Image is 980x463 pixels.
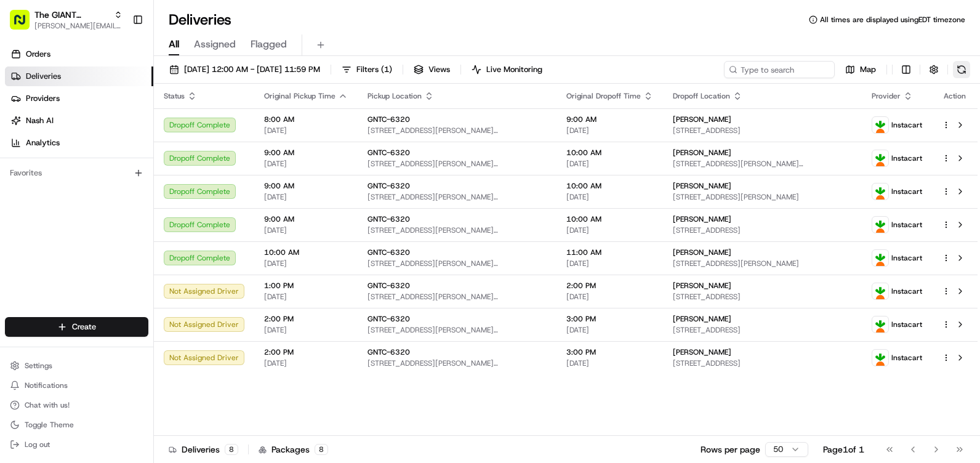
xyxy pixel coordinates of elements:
[5,163,148,183] div: Favorites
[367,91,422,101] span: Pickup Location
[367,325,547,335] span: [STREET_ADDRESS][PERSON_NAME][PERSON_NAME]
[191,158,224,172] button: See all
[12,118,34,140] img: 1736555255976-a54dd68f-1ca7-489b-9aae-adbdc363a1c4
[25,242,94,254] span: Knowledge Base
[566,115,653,124] span: 9:00 AM
[264,159,348,169] span: [DATE]
[872,183,888,199] img: profile_instacart_ahold_partner.png
[26,93,60,104] span: Providers
[34,9,109,21] button: The GIANT Company
[5,416,148,433] button: Toggle Theme
[209,121,224,136] button: Start new chat
[5,377,148,394] button: Notifications
[566,292,653,302] span: [DATE]
[891,120,922,130] span: Instacart
[673,91,730,101] span: Dropoff Location
[891,353,922,363] span: Instacart
[72,321,96,332] span: Create
[55,118,202,130] div: Start new chat
[872,150,888,166] img: profile_instacart_ahold_partner.png
[486,64,542,75] span: Live Monitoring
[5,436,148,453] button: Log out
[264,292,348,302] span: [DATE]
[566,358,653,368] span: [DATE]
[264,91,335,101] span: Original Pickup Time
[264,347,348,357] span: 2:00 PM
[891,220,922,230] span: Instacart
[367,314,410,324] span: GNTC-6320
[5,397,148,414] button: Chat with us!
[872,117,888,133] img: profile_instacart_ahold_partner.png
[264,181,348,191] span: 9:00 AM
[104,243,114,253] div: 💻
[264,325,348,335] span: [DATE]
[26,71,61,82] span: Deliveries
[566,347,653,357] span: 3:00 PM
[5,133,153,153] a: Analytics
[872,316,888,332] img: profile_instacart_ahold_partner.png
[566,325,653,335] span: [DATE]
[264,314,348,324] span: 2:00 PM
[264,214,348,224] span: 9:00 AM
[194,37,236,52] span: Assigned
[169,443,238,456] div: Deliveries
[367,225,547,235] span: [STREET_ADDRESS][PERSON_NAME][PERSON_NAME]
[264,148,348,158] span: 9:00 AM
[673,192,852,202] span: [STREET_ADDRESS][PERSON_NAME]
[116,242,198,254] span: API Documentation
[428,64,450,75] span: Views
[122,272,149,281] span: Pylon
[5,66,153,86] a: Deliveries
[840,61,882,78] button: Map
[367,347,410,357] span: GNTC-6320
[264,192,348,202] span: [DATE]
[673,281,731,291] span: [PERSON_NAME]
[872,91,901,101] span: Provider
[264,225,348,235] span: [DATE]
[566,314,653,324] span: 3:00 PM
[891,286,922,296] span: Instacart
[12,49,224,69] p: Welcome 👋
[891,153,922,163] span: Instacart
[566,225,653,235] span: [DATE]
[673,159,852,169] span: [STREET_ADDRESS][PERSON_NAME][PERSON_NAME]
[367,126,547,135] span: [STREET_ADDRESS][PERSON_NAME][PERSON_NAME]
[891,253,922,263] span: Instacart
[25,440,50,449] span: Log out
[953,61,970,78] button: Refresh
[25,380,68,390] span: Notifications
[264,259,348,268] span: [DATE]
[724,61,835,78] input: Type to search
[367,148,410,158] span: GNTC-6320
[367,281,410,291] span: GNTC-6320
[5,111,153,131] a: Nash AI
[169,10,231,30] h1: Deliveries
[566,181,653,191] span: 10:00 AM
[860,64,876,75] span: Map
[367,214,410,224] span: GNTC-6320
[820,15,965,25] span: All times are displayed using EDT timezone
[408,61,456,78] button: Views
[5,44,153,64] a: Orders
[566,281,653,291] span: 2:00 PM
[184,64,320,75] span: [DATE] 12:00 AM - [DATE] 11:59 PM
[5,317,148,337] button: Create
[169,37,179,52] span: All
[367,115,410,124] span: GNTC-6320
[26,49,50,60] span: Orders
[367,259,547,268] span: [STREET_ADDRESS][PERSON_NAME][PERSON_NAME]
[26,115,54,126] span: Nash AI
[25,361,52,371] span: Settings
[99,237,203,259] a: 💻API Documentation
[264,115,348,124] span: 8:00 AM
[164,91,185,101] span: Status
[673,358,852,368] span: [STREET_ADDRESS]
[336,61,398,78] button: Filters(1)
[823,443,864,456] div: Page 1 of 1
[34,21,122,31] button: [PERSON_NAME][EMAIL_ADDRESS][PERSON_NAME][DOMAIN_NAME]
[673,225,852,235] span: [STREET_ADDRESS]
[367,358,547,368] span: [STREET_ADDRESS][PERSON_NAME][PERSON_NAME]
[872,217,888,233] img: profile_instacart_ahold_partner.png
[566,214,653,224] span: 10:00 AM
